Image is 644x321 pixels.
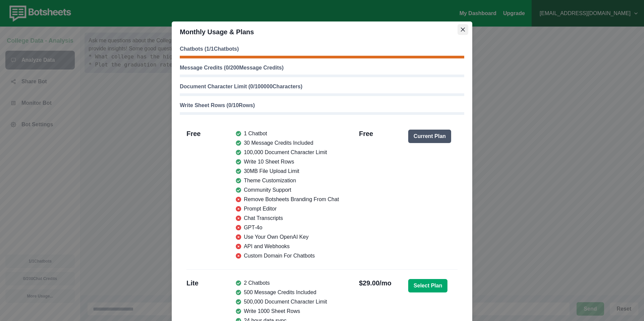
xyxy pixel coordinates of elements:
li: Write 1000 Sheet Rows [236,307,339,315]
li: Chat Transcripts [236,214,339,222]
li: 2 Chatbots [236,279,339,287]
li: 500 Message Credits Included [236,288,339,296]
li: Write 10 Sheet Rows [236,158,339,166]
li: Community Support [236,186,339,194]
li: Use Your Own OpenAI Key [236,233,339,241]
p: Write Sheet Rows ( 0 / 10 Rows) [180,101,464,109]
li: 1 Chatbot [236,130,339,138]
button: Select Plan [408,279,447,292]
li: 100,000 Document Character Limit [236,148,339,156]
li: API and Webhooks [236,242,339,250]
li: 30MB File Upload Limit [236,167,339,175]
p: Document Character Limit ( 0 / 100000 Characters) [180,83,464,91]
li: Theme Customization [236,177,339,185]
p: Message Credits ( 0 / 200 Message Credits) [180,64,464,72]
li: Custom Domain For Chatbots [236,252,339,260]
button: Close [458,24,468,35]
li: GPT-4o [236,224,339,232]
li: Remove Botsheets Branding From Chat [236,195,339,203]
h2: Free [359,130,373,260]
button: Current Plan [408,130,451,143]
h2: Free [186,130,201,260]
li: 500,000 Document Character Limit [236,298,339,306]
li: Prompt Editor [236,205,339,213]
li: 30 Message Credits Included [236,139,339,147]
header: Monthly Usage & Plans [172,21,472,42]
p: Chatbots ( 1 / 1 Chatbots) [180,45,464,53]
